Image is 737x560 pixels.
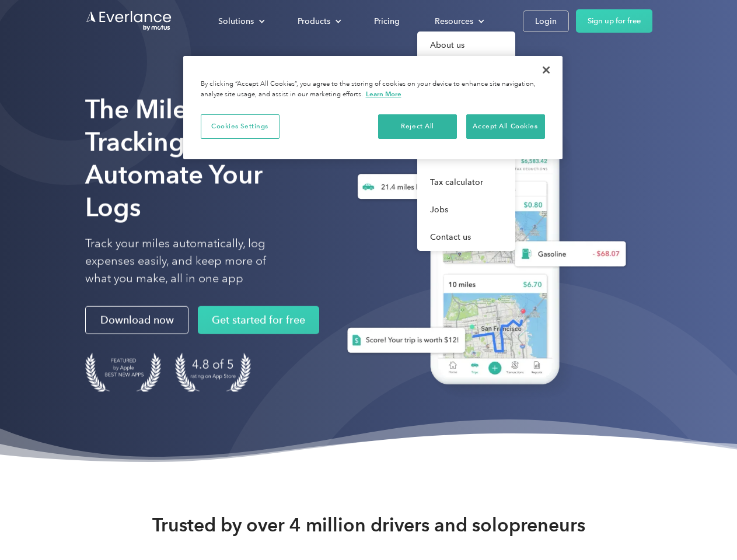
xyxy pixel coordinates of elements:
[435,14,473,29] div: Resources
[201,114,280,139] button: Cookies Settings
[523,10,569,32] a: Login
[85,353,161,392] img: Badge for Featured by Apple Best New Apps
[378,114,457,139] button: Reject All
[417,32,515,251] nav: Resources
[298,14,330,29] div: Products
[85,235,294,288] p: Track your miles automatically, log expenses easily, and keep more of what you make, all in one app
[417,169,515,196] a: Tax calculator
[417,196,515,223] a: Jobs
[417,32,515,59] a: About us
[466,114,545,139] button: Accept All Cookies
[85,10,173,32] a: Go to homepage
[201,79,545,100] div: By clicking “Accept All Cookies”, you agree to the storing of cookies on your device to enhance s...
[362,11,411,32] a: Pricing
[535,14,557,29] div: Login
[175,353,251,392] img: 4.9 out of 5 stars on the app store
[198,306,319,334] a: Get started for free
[218,14,254,29] div: Solutions
[286,11,351,32] div: Products
[374,14,400,29] div: Pricing
[366,90,401,98] a: More information about your privacy, opens in a new tab
[152,513,585,537] strong: Trusted by over 4 million drivers and solopreneurs
[183,56,563,159] div: Privacy
[576,9,652,33] a: Sign up for free
[417,223,515,251] a: Contact us
[85,306,188,334] a: Download now
[329,111,635,402] img: Everlance, mileage tracker app, expense tracking app
[207,11,274,32] div: Solutions
[533,57,559,83] button: Close
[183,56,563,159] div: Cookie banner
[423,11,494,32] div: Resources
